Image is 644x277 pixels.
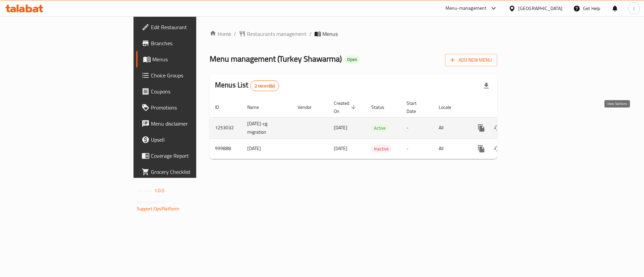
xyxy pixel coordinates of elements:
a: Edit Restaurant [136,19,241,35]
td: - [401,138,433,159]
span: 1.0.0 [154,186,165,195]
span: Edit Restaurant [151,23,236,31]
button: more [473,141,489,157]
a: Menus [136,51,241,67]
a: Promotions [136,99,241,116]
div: Total records count [250,80,279,91]
span: ID [215,103,228,111]
li: / [309,30,312,38]
a: Choice Groups [136,67,241,83]
span: Menu disclaimer [151,120,236,128]
a: Support.OpsPlatform [137,204,179,213]
div: [GEOGRAPHIC_DATA] [518,5,562,12]
a: Branches [136,35,241,51]
nav: breadcrumb [210,30,497,38]
span: Menus [322,30,338,38]
td: All [433,117,468,138]
span: 2 record(s) [251,83,279,89]
span: J [633,5,635,12]
span: Add New Menu [450,56,492,64]
table: enhanced table [210,97,543,159]
td: [DATE] [242,138,292,159]
a: Grocery Checklist [136,164,241,180]
a: Upsell [136,132,241,148]
span: Name [247,103,268,111]
span: Vendor [298,103,320,111]
span: Open [344,57,360,62]
span: Branches [151,39,236,47]
span: Coupons [151,87,236,95]
span: Version: [137,186,153,195]
span: Upsell [151,136,236,144]
span: Menu management ( Turkey Shawarma ) [210,51,342,66]
span: Active [371,124,388,132]
span: Start Date [407,99,425,115]
span: Restaurants management [247,30,307,38]
a: Coverage Report [136,148,241,164]
a: Coupons [136,83,241,99]
button: more [473,120,489,136]
span: Inactive [371,145,391,153]
span: Coverage Report [151,152,236,160]
td: All [433,138,468,159]
button: Add New Menu [445,54,497,66]
span: Menus [152,55,236,63]
td: - [401,117,433,138]
span: Promotions [151,103,236,112]
button: Change Status [489,120,505,136]
th: Actions [468,97,543,118]
td: [DATE]-cg migration [242,117,292,138]
span: [DATE] [334,144,347,153]
span: Get support on: [137,198,168,206]
span: Locale [439,103,460,111]
div: Menu-management [445,4,487,12]
span: Status [371,103,393,111]
a: Restaurants management [239,30,307,38]
span: Choice Groups [151,71,236,79]
span: Created On [334,99,358,115]
a: Menu disclaimer [136,116,241,132]
div: Open [344,56,360,64]
button: Change Status [489,141,505,157]
span: [DATE] [334,123,347,132]
span: Grocery Checklist [151,168,236,176]
div: Inactive [371,145,391,153]
h2: Menus List [215,80,279,91]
